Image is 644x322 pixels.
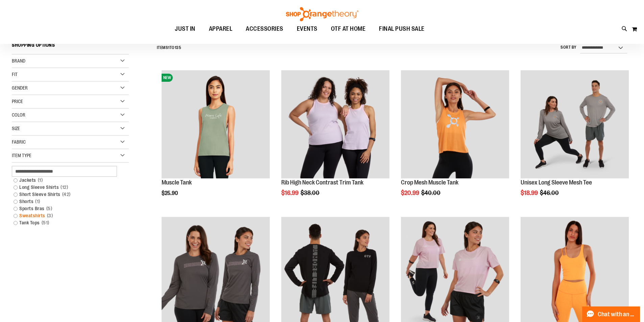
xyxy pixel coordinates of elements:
a: Rib High Neck Contrast Trim Tank [281,179,363,186]
a: Muscle TankNEW [162,70,270,179]
span: 1 [36,177,45,184]
span: $16.99 [281,190,300,196]
span: FINAL PUSH SALE [379,21,425,36]
a: APPAREL [202,21,239,36]
span: 3 [45,212,55,219]
span: $38.00 [301,190,320,196]
a: ACCESSORIES [239,21,290,37]
img: Crop Mesh Muscle Tank primary image [401,70,509,178]
a: OTF AT HOME [324,21,373,37]
a: Long Sleeve Shirts12 [10,184,122,191]
span: $18.99 [521,190,539,196]
span: Color [12,112,25,118]
a: Crop Mesh Muscle Tank primary image [401,70,509,179]
a: Unisex Long Sleeve Mesh Tee [521,179,592,186]
a: Unisex Long Sleeve Mesh Tee primary image [521,70,629,179]
img: Rib Tank w/ Contrast Binding primary image [281,70,389,178]
span: $46.00 [540,190,560,196]
a: Jackets1 [10,177,122,184]
span: Gender [12,85,28,91]
div: product [398,67,512,214]
a: FINAL PUSH SALE [372,21,431,37]
img: Shop Orangetheory [285,7,359,21]
a: Short Sleeve Shirts42 [10,191,122,198]
button: Chat with an Expert [582,306,640,322]
span: $20.99 [401,190,420,196]
a: Muscle Tank [162,179,192,186]
span: $25.90 [162,190,179,196]
a: Tank Tops51 [10,219,122,226]
div: product [278,67,393,214]
span: 1 [168,45,170,50]
a: JUST IN [168,21,202,37]
span: Fit [12,72,18,77]
img: Muscle Tank [162,70,270,178]
span: 51 [40,219,51,226]
a: Rib Tank w/ Contrast Binding primary image [281,70,389,179]
a: Sports Bras5 [10,205,122,212]
span: Item Type [12,153,31,158]
span: $40.00 [421,190,442,196]
div: product [158,67,273,214]
span: 1 [33,198,42,205]
span: JUST IN [175,21,195,36]
span: NEW [162,74,173,82]
span: EVENTS [297,21,317,36]
span: 12 [59,184,70,191]
span: Price [12,99,23,104]
span: Fabric [12,139,26,145]
img: Unisex Long Sleeve Mesh Tee primary image [521,70,629,178]
label: Sort By [560,45,577,50]
span: 135 [175,45,182,50]
span: Size [12,126,20,131]
a: Shorts1 [10,198,122,205]
a: Crop Mesh Muscle Tank [401,179,458,186]
span: 42 [61,191,72,198]
strong: Shopping Options [12,39,129,54]
span: Brand [12,58,25,64]
span: APPAREL [209,21,233,36]
span: 5 [45,205,54,212]
a: EVENTS [290,21,324,37]
span: Chat with an Expert [598,311,636,318]
h2: Items to [157,43,182,53]
span: OTF AT HOME [331,21,366,36]
a: Sweatshirts3 [10,212,122,219]
div: product [517,67,632,214]
span: ACCESSORIES [246,21,283,36]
